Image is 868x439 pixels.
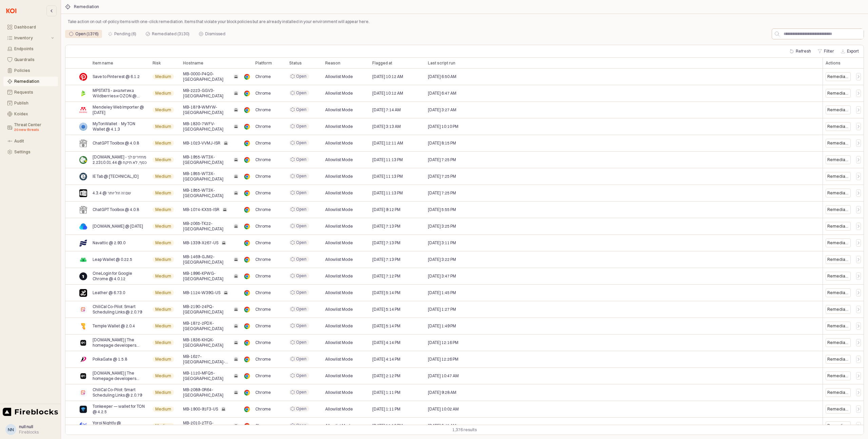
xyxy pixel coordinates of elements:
[826,172,851,181] div: Remediate
[93,140,139,146] span: ChatGPT Toolbox @ 4.0.8
[372,423,403,428] span: [DATE] 12:10 PM
[827,290,849,295] div: Remediate
[255,307,271,312] span: Chrome
[3,55,58,64] button: Guardrails
[826,189,851,197] div: Remediate
[155,290,171,295] span: Medium
[296,107,307,112] span: Open
[14,101,54,106] div: Publish
[827,91,849,96] div: Remediate
[372,257,400,262] span: [DATE] 7:13 PM
[827,140,849,146] div: Remediate
[183,304,231,315] span: MB-2190-24PQ-[GEOGRAPHIC_DATA]
[255,74,271,79] span: Chrome
[183,88,231,99] span: MB-2223-GGV3-[GEOGRAPHIC_DATA]
[8,426,14,433] div: nn
[372,340,400,345] span: [DATE] 4:14 PM
[155,373,171,379] span: Medium
[153,60,161,66] span: Risk
[826,338,851,347] div: Remediate
[296,223,307,229] span: Open
[372,390,400,395] span: [DATE] 1:11 PM
[787,47,814,55] button: Refresh
[826,355,851,364] div: Remediate
[826,371,851,380] div: Remediate
[826,238,851,247] div: Remediate
[325,91,353,96] span: Allowlist Mode
[325,323,353,329] span: Allowlist Mode
[205,30,225,38] div: Dismissed
[183,71,231,82] span: MB-0000-P4Q0-[GEOGRAPHIC_DATA]
[428,207,456,212] span: [DATE] 5:55 PM
[155,174,171,179] span: Medium
[75,30,99,38] div: Open (1376)
[296,140,307,146] span: Open
[14,90,54,95] div: Requests
[296,256,307,262] span: Open
[183,387,231,398] span: MB-2089-0R64-[GEOGRAPHIC_DATA]
[296,373,307,378] span: Open
[325,190,353,196] span: Allowlist Mode
[93,337,147,348] span: [DOMAIN_NAME] | The homepage developers deserve @ 3.39.1
[93,104,147,115] span: Mendeley Web Importer @ [DATE]
[296,389,307,395] span: Open
[428,91,456,96] span: [DATE] 6:47 AM
[428,406,459,412] span: [DATE] 10:02 AM
[325,340,353,345] span: Allowlist Mode
[93,60,113,66] span: Item name
[3,44,58,54] button: Endpoints
[3,109,58,119] button: Koidex
[93,323,135,329] span: Temple Wallet @ 2.0.4
[826,72,851,81] div: Remediate
[325,224,353,229] span: Allowlist Mode
[183,337,231,348] span: MB-1836-KHQK-[GEOGRAPHIC_DATA]
[827,107,849,113] div: Remediate
[827,190,849,196] div: Remediate
[155,207,171,212] span: Medium
[114,30,136,38] div: Pending (6)
[255,190,271,196] span: Chrome
[372,91,403,96] span: [DATE] 10:12 AM
[183,420,231,431] span: MB-2010-2TFG-[GEOGRAPHIC_DATA]
[93,174,139,179] span: IE Tab @ [TECHNICAL_ID]
[155,140,171,146] span: Medium
[826,205,851,214] div: Remediate
[155,124,171,129] span: Medium
[827,124,849,129] div: Remediate
[152,30,190,38] div: Remediated (3130)
[183,221,231,232] span: MB-2065-TK22-[GEOGRAPHIC_DATA]
[372,273,400,279] span: [DATE] 7:12 PM
[155,307,171,312] span: Medium
[372,290,400,295] span: [DATE] 5:14 PM
[826,255,851,264] div: Remediate
[155,91,171,96] span: Medium
[255,107,271,113] span: Chrome
[826,305,851,314] div: Remediate
[372,174,403,179] span: [DATE] 11:13 PM
[195,30,230,38] div: Dismissed
[428,323,456,329] span: [DATE] 1:49 PM
[155,240,171,246] span: Medium
[296,306,307,312] span: Open
[827,323,849,329] div: Remediate
[65,30,103,38] div: Open (1376)
[826,272,851,281] div: Remediate
[296,406,307,412] span: Open
[19,424,33,429] span: null null
[155,107,171,113] span: Medium
[325,257,353,262] span: Allowlist Mode
[93,370,147,381] span: [DOMAIN_NAME] | The homepage developers deserve @ 3.39.1
[372,107,401,113] span: [DATE] 7:14 AM
[325,174,353,179] span: Allowlist Mode
[93,207,139,212] span: ChatGPT Toolbox @ 4.0.8
[325,140,353,146] span: Allowlist Mode
[68,19,861,25] p: Take action on out-of-policy items with one-click remediation. Items that violate your block poli...
[428,140,456,146] span: [DATE] 8:15 PM
[104,30,140,38] div: Pending (6)
[827,357,849,362] div: Remediate
[428,157,456,163] span: [DATE] 7:25 PM
[255,340,271,345] span: Chrome
[296,423,307,428] span: Open
[826,60,841,66] span: Actions
[93,387,147,398] span: ChiliCal Co-Pilot: Smart Scheduling Links @ 2.0.79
